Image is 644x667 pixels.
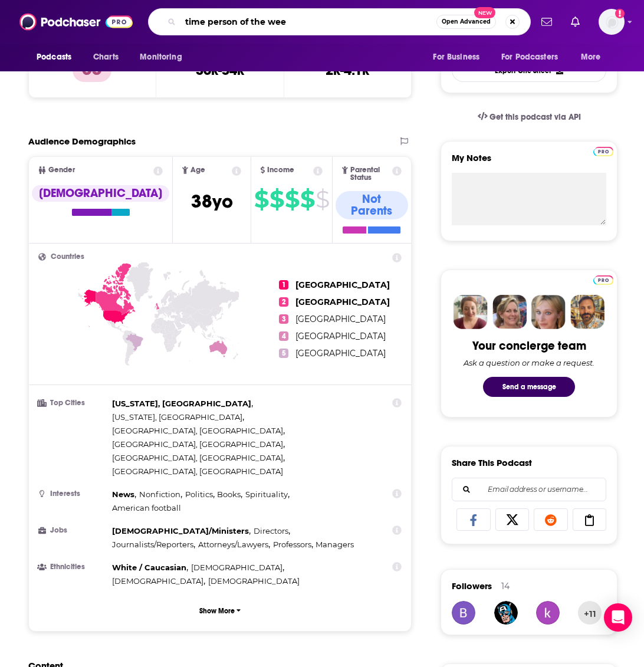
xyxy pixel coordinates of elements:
[474,7,495,18] span: New
[494,601,518,625] img: thomasrmielke
[38,399,107,407] h3: Top Cities
[112,489,134,499] span: News
[32,185,169,202] div: [DEMOGRAPHIC_DATA]
[295,297,390,307] span: [GEOGRAPHIC_DATA]
[254,526,288,535] span: Directors
[112,540,193,549] span: Journalists/Reporters
[112,397,253,410] span: ,
[316,190,329,209] span: $
[217,488,242,501] span: ,
[425,46,494,68] button: open menu
[38,563,107,571] h3: Ethnicities
[573,46,616,68] button: open menu
[191,563,282,572] span: [DEMOGRAPHIC_DATA]
[112,466,283,476] span: [GEOGRAPHIC_DATA], [GEOGRAPHIC_DATA]
[615,9,625,18] svg: Add a profile image
[112,426,283,435] span: [GEOGRAPHIC_DATA], [GEOGRAPHIC_DATA]
[456,508,491,531] a: Share on Facebook
[452,152,606,173] label: My Notes
[112,563,186,572] span: White / Caucasian
[531,295,566,329] img: Jules Profile
[295,280,390,290] span: [GEOGRAPHIC_DATA]
[198,540,268,549] span: Attorneys/Lawyers
[139,489,180,499] span: Nonfiction
[279,349,288,358] span: 5
[537,12,557,32] a: Show notifications dropdown
[452,601,475,625] img: bjubes
[86,46,126,68] a: Charts
[483,377,575,397] button: Send a message
[279,331,288,341] span: 4
[593,275,614,285] img: Podchaser Pro
[501,49,558,65] span: For Podcasters
[198,538,270,551] span: ,
[112,412,242,422] span: [US_STATE], [GEOGRAPHIC_DATA]
[452,478,606,501] div: Search followers
[593,147,614,156] img: Podchaser Pro
[208,576,300,586] span: [DEMOGRAPHIC_DATA]
[472,339,586,353] div: Your concierge team
[112,576,203,586] span: [DEMOGRAPHIC_DATA]
[566,12,584,32] a: Show notifications dropdown
[462,478,596,501] input: Email address or username...
[489,112,581,122] span: Get this podcast via API
[468,103,591,132] a: Get this podcast via API
[139,488,182,501] span: ,
[492,295,527,329] img: Barbara Profile
[112,424,285,438] span: ,
[452,580,492,592] span: Followers
[112,399,251,408] span: [US_STATE], [GEOGRAPHIC_DATA]
[254,524,290,538] span: ,
[245,489,288,499] span: Spirituality
[599,9,625,35] span: Logged in as AirwaveMedia
[19,11,133,33] a: Podchaser - Follow, Share and Rate Podcasts
[190,166,205,174] span: Age
[112,453,283,462] span: [GEOGRAPHIC_DATA], [GEOGRAPHIC_DATA]
[279,314,288,324] span: 3
[28,136,136,147] h2: Audience Demographics
[112,410,244,424] span: ,
[300,190,314,209] span: $
[534,508,568,531] a: Share on Reddit
[599,9,625,35] button: Show profile menu
[112,503,181,512] span: American football
[501,581,510,592] div: 14
[464,358,594,367] div: Ask a question or make a request.
[37,49,71,65] span: Podcasts
[536,601,560,625] a: kic101
[93,49,119,65] span: Charts
[454,295,488,329] img: Sydney Profile
[495,508,530,531] a: Share on X/Twitter
[273,538,313,551] span: ,
[494,46,575,68] button: open menu
[295,348,386,359] span: [GEOGRAPHIC_DATA]
[279,280,288,290] span: 1
[245,488,290,501] span: ,
[433,49,479,65] span: For Business
[112,438,285,451] span: ,
[191,561,284,574] span: ,
[199,607,235,615] p: Show More
[604,603,632,632] div: Open Intercom Messenger
[191,190,233,213] span: 38 yo
[38,600,402,622] button: Show More
[140,49,182,65] span: Monitoring
[350,166,390,182] span: Parental Status
[593,145,614,156] a: Pro website
[112,488,136,501] span: ,
[581,49,601,65] span: More
[267,166,294,174] span: Income
[295,314,386,324] span: [GEOGRAPHIC_DATA]
[270,190,284,209] span: $
[570,295,604,329] img: Jon Profile
[573,508,607,531] a: Copy Link
[436,15,496,29] button: Open AdvancedNew
[51,253,84,261] span: Countries
[336,191,408,219] div: Not Parents
[112,524,251,538] span: ,
[112,574,205,588] span: ,
[112,451,285,465] span: ,
[112,538,195,551] span: ,
[593,274,614,285] a: Pro website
